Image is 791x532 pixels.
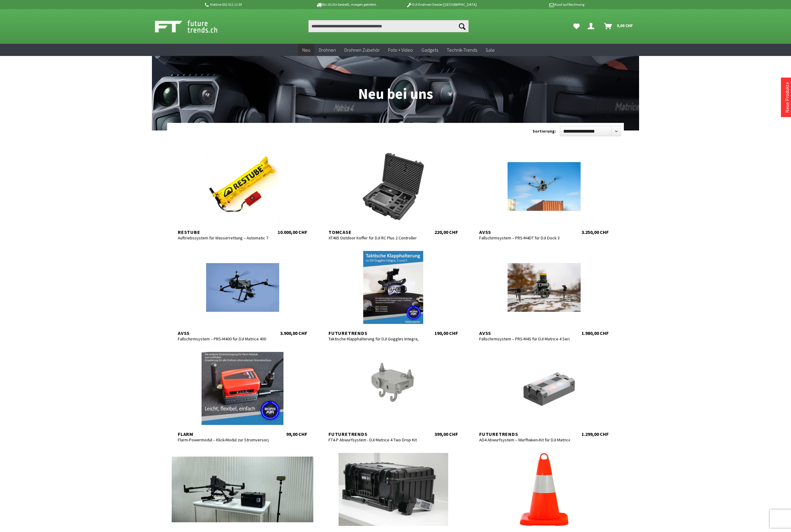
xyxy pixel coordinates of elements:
div: Fallschirmsystem – PRS-M400 für DJI Matrice 400 [178,336,269,342]
div: Futuretrends [329,431,419,437]
span: Drohnen [319,47,336,53]
div: 1.299,00 CHF [582,431,609,437]
button: Suchen [456,20,469,32]
div: AVSS [479,330,570,336]
a: AVSS Fallschirmsystem – PRS-M400 für DJI Matrice 400 3.900,00 CHF [172,251,313,336]
div: Fallschirmsystem – PRS-M4DT für DJI Dock 3 [479,235,570,241]
div: 399,00 CHF [434,431,458,437]
a: Futuretrends Taktische Klapphalterung für DJI Goggles Integra, 2 und 3 190,00 CHF [322,251,464,336]
span: Gadgets [421,47,438,53]
a: Restube Auftriebssystem für Wasserrettung – Automatic 75 10.000,00 CHF [172,150,313,235]
p: Hotline 032 511 11 03 [204,1,299,8]
div: AD4 Abwurfsystem – Wurfhaken-Kit für DJI Matrice 400 Serie [479,437,570,443]
a: Futuretrends AD4 Abwurfsystem – Wurfhaken-Kit für DJI Matrice 400 Serie 1.299,00 CHF [473,352,615,437]
div: FT4-P Abwurfsystem - DJI Matrice 4 Two Drop Kit [329,437,419,443]
a: Drohnen [315,44,340,56]
div: XT465 Outdoor Koffer für DJI RC Plus 2 Controller [329,235,419,241]
div: Auftriebssystem für Wasserrettung – Automatic 75 [178,235,269,241]
div: 190,00 CHF [434,330,458,336]
a: Drohnen Zubehör [340,44,384,56]
div: 10.000,00 CHF [278,229,307,235]
div: 3.900,00 CHF [280,330,307,336]
a: Neue Produkte [784,82,790,113]
a: Flarm Flarm-Powermodul – Klick-Modul zur Stromversorgung 99,00 CHF [172,352,313,437]
div: Futuretrends [479,431,570,437]
p: Kauf auf Rechnung [489,1,584,8]
a: AVSS Fallschirmsystem – PRS-M4DT für DJI Dock 3 3.250,00 CHF [473,150,615,235]
div: AVSS [479,229,570,235]
div: Flarm-Powermodul – Klick-Modul zur Stromversorgung [178,437,269,443]
a: AVSS Fallschirmsystem – PRS-M4S für DJI Matrice 4 Series 1.980,00 CHF [473,251,615,336]
img: Shop Futuretrends - zur Startseite wechseln [155,19,231,34]
span: Sale [486,47,495,53]
a: Gadgets [417,44,442,56]
span: 0,00 CHF [617,21,633,30]
h1: Neu bei uns [167,50,624,102]
a: Hi, Serdar - Dein Konto [585,20,599,32]
div: Flarm [178,431,269,437]
a: Sale [481,44,499,56]
a: Warenkorb [602,20,636,32]
p: Bis 16 Uhr bestellt, morgen geliefert. [299,1,394,8]
a: Meine Favoriten [570,20,583,32]
a: Neu [298,44,315,56]
label: Sortierung: [533,126,556,136]
div: 220,00 CHF [434,229,458,235]
div: Futuretrends [329,330,419,336]
div: AVSS [178,330,269,336]
a: Technik-Trends [442,44,481,56]
div: Taktische Klapphalterung für DJI Goggles Integra, 2 und 3 [329,336,419,342]
span: Neu [302,47,310,53]
span: Technik-Trends [447,47,477,53]
div: 3.250,00 CHF [582,229,609,235]
a: Futuretrends FT4-P Abwurfsystem - DJI Matrice 4 Two Drop Kit 399,00 CHF [322,352,464,437]
div: TomCase [329,229,419,235]
a: TomCase XT465 Outdoor Koffer für DJI RC Plus 2 Controller 220,00 CHF [322,150,464,235]
span: Drohnen Zubehör [344,47,380,53]
div: 1.980,00 CHF [582,330,609,336]
div: Restube [178,229,269,235]
a: Foto + Video [384,44,417,56]
p: DJI Drohnen Dealer [GEOGRAPHIC_DATA] [394,1,489,8]
div: 99,00 CHF [286,431,307,437]
div: Fallschirmsystem – PRS-M4S für DJI Matrice 4 Series [479,336,570,342]
span: Foto + Video [388,47,413,53]
input: Produkt, Marke, Kategorie, EAN, Artikelnummer… [308,20,469,32]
